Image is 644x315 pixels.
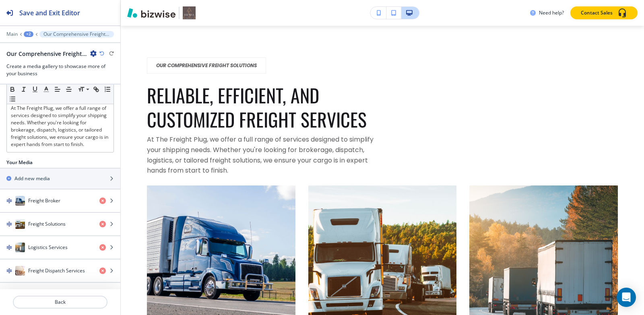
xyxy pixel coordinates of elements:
[43,31,110,37] p: Our Comprehensive Freight Solutions
[13,296,107,309] button: Back
[6,198,12,204] img: Drag
[24,31,33,37] button: +2
[28,244,68,251] h4: Logistics Services
[28,267,85,274] h4: Freight Dispatch Services
[14,175,50,182] h2: Add new media
[6,63,114,77] h3: Create a media gallery to showcase more of your business
[156,62,257,69] i: OUR COMPREHENSIVE FREIGHT SOLUTIONS
[6,31,18,37] button: Main
[6,159,33,166] h2: Your Media
[539,9,564,16] h3: Need help?
[28,197,60,204] h4: Freight Broker
[19,8,80,18] h2: Save and Exit Editor
[6,268,12,274] img: Drag
[147,134,382,175] p: At The Freight Plug, we offer a full range of services designed to simplify your shipping needs. ...
[6,49,87,58] h2: Our Comprehensive Freight Solutions
[617,288,636,307] div: Open Intercom Messenger
[11,105,109,148] p: At The Freight Plug, we offer a full range of services designed to simplify your shipping needs. ...
[6,245,12,250] img: Drag
[127,8,175,18] img: Bizwise Logo
[14,299,107,306] p: Back
[6,221,12,227] img: Drag
[28,220,66,228] h4: Freight Solutions
[570,6,638,19] button: Contact Sales
[39,31,114,37] button: Our Comprehensive Freight Solutions
[183,6,196,19] img: Your Logo
[147,78,382,132] h2: RELIABLE, EFFICIENT, AND CUSTOMIZED FREIGHT SERVICES
[581,9,613,16] p: Contact Sales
